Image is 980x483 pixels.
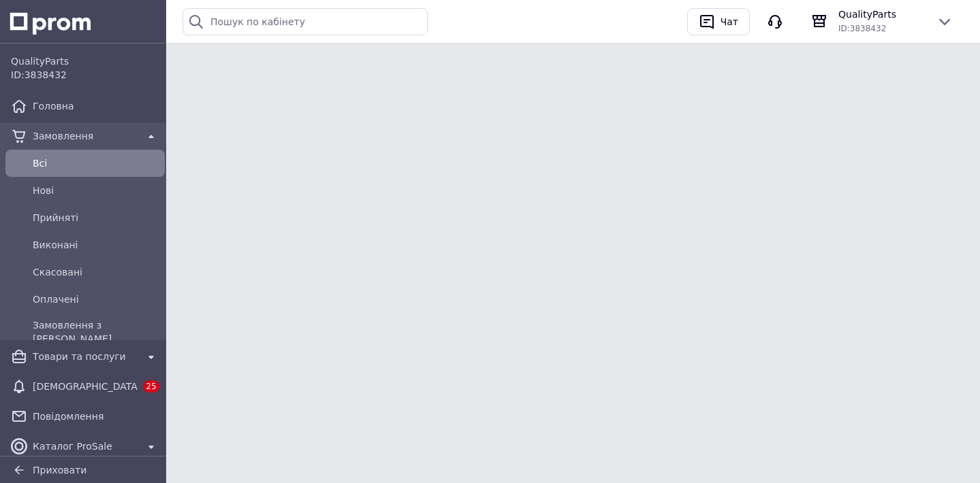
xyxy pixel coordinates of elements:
span: Нові [33,184,159,197]
span: 25 [143,380,159,393]
span: QualityParts [11,54,159,68]
span: Виконані [33,238,159,252]
span: Товари та послуги [33,350,138,363]
span: Замовлення з [PERSON_NAME] [33,318,159,346]
span: QualityParts [838,7,926,21]
input: Пошук по кабінету [183,8,428,35]
span: ID: 3838432 [11,69,67,80]
span: Каталог ProSale [33,439,138,453]
span: Прийняті [33,211,159,224]
span: Приховати [33,465,86,476]
span: Замовлення [33,129,138,143]
span: [DEMOGRAPHIC_DATA] [33,380,138,393]
span: Головна [33,99,159,113]
span: Всi [33,156,159,170]
span: Оплачені [33,293,159,306]
button: Чат [687,8,750,35]
span: Скасовані [33,265,159,279]
span: ID: 3838432 [838,24,886,33]
span: Повідомлення [33,410,159,423]
div: Чат [718,12,741,32]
